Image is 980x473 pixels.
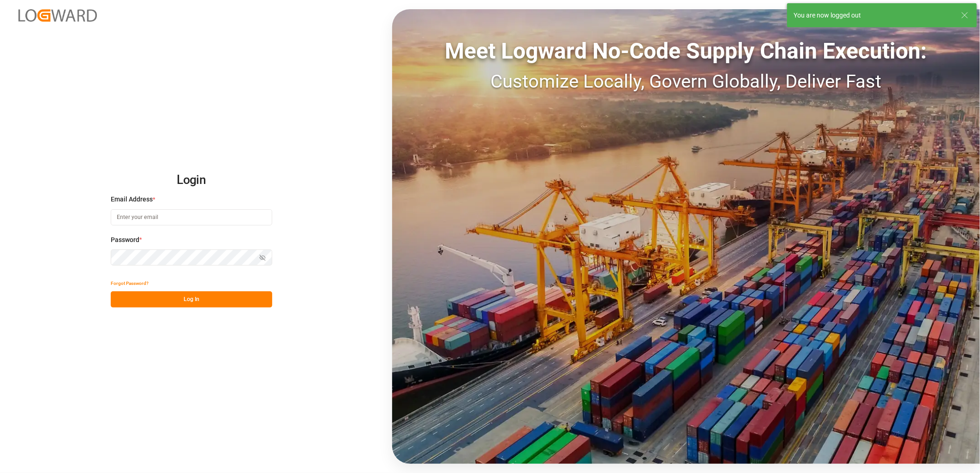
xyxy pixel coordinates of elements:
div: You are now logged out [794,11,952,20]
div: Customize Locally, Govern Globally, Deliver Fast [392,68,980,95]
button: Forgot Password? [111,275,149,291]
span: Password [111,235,139,245]
input: Enter your email [111,209,272,225]
button: Log In [111,291,272,307]
span: Email Address [111,195,153,204]
div: Meet Logward No-Code Supply Chain Execution: [392,35,980,68]
img: Logward_new_orange.png [18,9,97,22]
h2: Login [111,166,272,195]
